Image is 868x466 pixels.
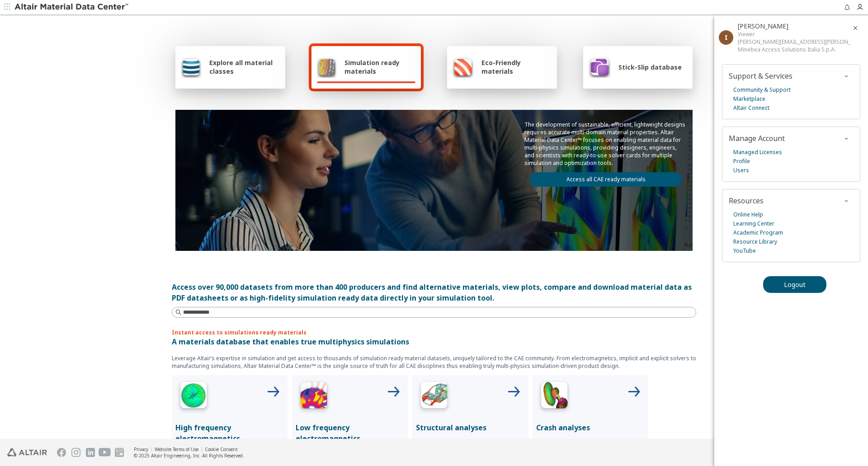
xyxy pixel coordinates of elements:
[524,121,687,167] p: The development of sustainable, efficient, lightweight designs requires accurate multi-domain mat...
[733,237,777,246] a: Resource Library
[172,282,696,303] div: Access over 90,000 datasets from more than 400 producers and find alternative materials, view plo...
[733,210,763,219] a: Online Help
[134,446,148,452] a: Privacy
[733,157,750,166] a: Profile
[181,56,201,78] img: Explore all material classes
[733,228,783,237] a: Academic Program
[536,379,572,415] img: Crash Analyses Icon
[155,446,198,452] a: Website Terms of Use
[729,133,785,143] span: Manage Account
[416,379,452,415] img: Structural Analyses Icon
[738,38,850,46] div: [PERSON_NAME][EMAIL_ADDRESS][PERSON_NAME][DOMAIN_NAME]
[733,219,774,228] a: Learning Center
[733,166,749,175] a: Users
[784,280,806,289] span: Logout
[733,85,791,94] a: Community & Support
[7,448,47,457] img: Altair Engineering
[14,3,130,12] img: Altair Material Data Center
[738,46,850,53] div: Minebea Access Solutions Italia S.p.A.
[738,30,850,38] div: Viewer
[344,58,415,75] span: Simulation ready materials
[175,422,284,444] p: High frequency electromagnetics
[481,58,551,75] span: Eco-Friendly materials
[729,71,793,81] span: Support & Services
[618,63,682,71] span: Stick-Slip database
[733,104,769,113] a: Altair Connect
[763,276,826,293] button: Logout
[725,33,728,42] span: I
[172,336,696,347] p: A materials database that enables true multiphysics simulations
[175,379,212,415] img: High Frequency Icon
[172,329,696,336] p: Instant access to simulations ready materials
[738,22,788,30] span: Ivan Perkovic
[733,94,765,104] a: Marketplace
[205,446,238,452] a: Cookie Consent
[729,196,764,206] span: Resources
[296,422,404,444] p: Low frequency electromagnetics
[172,354,696,370] p: Leverage Altair’s expertise in simulation and get access to thousands of simulation ready materia...
[589,56,610,78] img: Stick-Slip database
[733,148,782,157] a: Managed Licenses
[209,58,280,75] span: Explore all material classes
[453,56,473,78] img: Eco-Friendly materials
[416,422,524,433] p: Structural analyses
[536,422,645,433] p: Crash analyses
[530,172,682,187] a: Access all CAE ready materials
[733,246,756,255] a: YouTube
[317,56,336,78] img: Simulation ready materials
[296,379,332,415] img: Low Frequency Icon
[134,452,244,459] div: © 2025 Altair Engineering, Inc. All Rights Reserved.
